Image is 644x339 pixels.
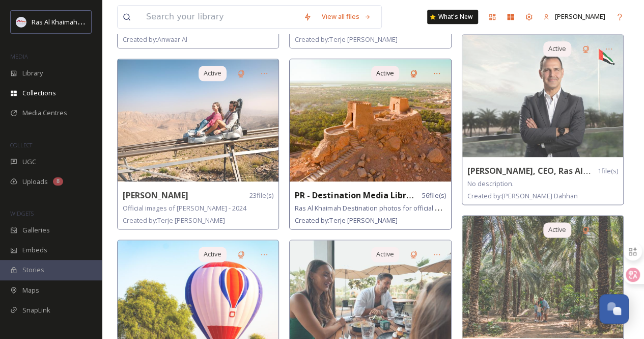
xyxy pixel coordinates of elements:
a: What's New [427,10,478,24]
div: 8 [53,177,63,186]
span: Created by: Terje [PERSON_NAME] [295,35,397,44]
span: Created by: Terje [PERSON_NAME] [123,216,225,225]
span: WIDGETS [10,210,34,217]
span: Library [22,68,43,78]
strong: PR - Destination Media Library [295,190,419,201]
span: Ras Al Khaimah Destination photos for official media use. [295,203,468,213]
span: Active [376,249,394,259]
span: 23 file(s) [249,191,273,200]
button: Open Chat [599,294,629,324]
span: 56 file(s) [422,191,446,200]
span: Galleries [22,225,50,235]
img: 21f13973-0c2b-4138-b2f3-8f4bea45de3a.jpg [290,59,451,181]
a: View all files [317,7,376,27]
img: c31c8ceb-515d-4687-9f3e-56b1a242d210.jpg [462,35,623,157]
span: Uploads [22,177,48,187]
span: Active [204,249,221,259]
span: UGC [22,157,36,167]
span: Media Centres [22,108,67,118]
span: Official images of [PERSON_NAME] - 2024 [123,203,246,213]
span: Active [204,68,221,78]
span: [PERSON_NAME] [555,12,605,21]
span: Stories [22,265,44,275]
span: Active [548,44,566,54]
strong: [PERSON_NAME] [123,190,188,201]
span: Active [376,68,394,78]
input: Search your library [141,6,298,28]
span: SnapLink [22,305,50,315]
span: Embeds [22,245,47,255]
span: Ras Al Khaimah Tourism Development Authority [32,17,176,27]
span: COLLECT [10,141,32,149]
span: 1 file(s) [598,166,618,176]
img: bd81b62b-870d-422c-9bd4-4761a91d25bf.jpg [118,59,278,181]
img: 6af0912f-5ad3-4dba-861f-f5ab8fa920a1.jpg [462,216,623,338]
span: Created by: Terje [PERSON_NAME] [295,216,397,225]
img: Logo_RAKTDA_RGB-01.png [16,17,26,27]
span: MEDIA [10,53,28,60]
span: Created by: [PERSON_NAME] Dahhan [467,191,578,200]
span: Created by: Anwaar Al [123,35,187,44]
a: [PERSON_NAME] [538,7,610,27]
span: No description. [467,179,514,188]
span: Maps [22,285,39,295]
span: Collections [22,88,56,98]
span: Active [548,225,566,234]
